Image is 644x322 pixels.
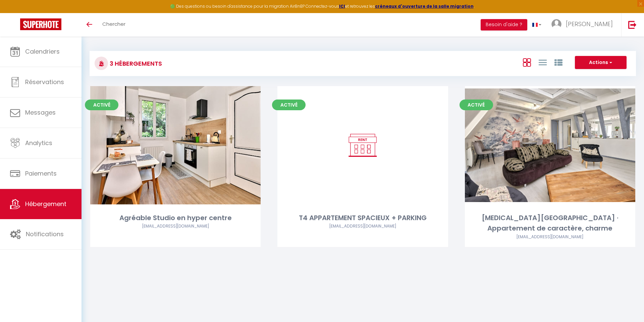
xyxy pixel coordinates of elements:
[575,56,627,69] button: Actions
[25,78,64,86] span: Réservations
[25,47,60,56] span: Calendriers
[551,19,561,29] img: ...
[628,20,637,29] img: logout
[539,57,547,68] a: Vue en Liste
[523,57,531,68] a: Vue en Box
[26,230,64,238] span: Notifications
[375,3,474,9] a: créneaux d'ouverture de la salle migration
[90,213,261,223] div: Agréable Studio en hyper centre
[97,13,130,37] a: Chercher
[272,100,306,110] span: Activé
[465,213,635,234] div: [MEDICAL_DATA][GEOGRAPHIC_DATA] · Appartement de caractère, charme
[566,20,613,28] span: [PERSON_NAME]
[20,18,61,30] img: Super Booking
[554,57,562,68] a: Vue par Groupe
[25,108,56,117] span: Messages
[277,213,448,223] div: T4 APPARTEMENT SPACIEUX + PARKING
[546,13,621,37] a: ... [PERSON_NAME]
[277,223,448,230] div: Airbnb
[90,223,261,230] div: Airbnb
[25,200,66,208] span: Hébergement
[481,19,527,30] button: Besoin d'aide ?
[108,56,162,71] h3: 3 Hébergements
[25,139,52,147] span: Analytics
[339,3,345,9] a: ICI
[25,169,57,178] span: Paiements
[102,20,125,27] span: Chercher
[85,100,118,110] span: Activé
[460,100,493,110] span: Activé
[465,234,635,240] div: Airbnb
